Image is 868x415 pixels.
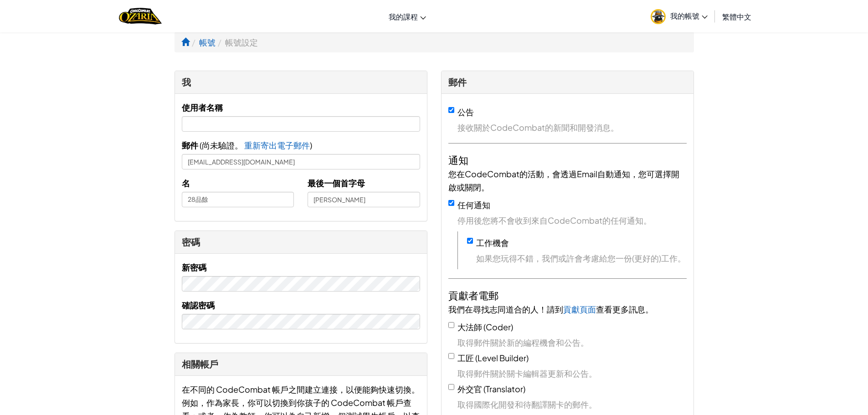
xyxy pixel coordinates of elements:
[457,121,687,134] span: 接收關於CodeCombat的新聞和開發消息。
[198,140,202,150] span: (
[457,200,490,210] label: 任何通知
[310,140,312,150] span: )
[483,322,513,332] span: (Coder)
[384,4,431,29] a: 我的課程
[182,236,420,249] div: 密碼
[457,353,474,363] span: 工匠
[182,358,420,371] div: 相關帳戶
[457,336,687,349] span: 取得郵件關於新的編程機會和公告。
[182,76,420,89] div: 我
[476,251,687,265] span: 如果您玩得不錯，我們或許會考慮給您一份(更好的)工作。
[457,367,687,380] span: 取得郵件關於關卡編輯器更新和公告。
[670,11,708,20] span: 我的帳號
[457,398,687,411] span: 取得國際化開發和待翻譯關卡的郵件。
[448,304,563,314] span: 我們在尋找志同道合的人！請到
[457,214,687,227] span: 停用後您將不會收到來自CodeCombat的任何通知。
[475,353,529,363] span: (Level Builder)
[216,36,258,49] li: 帳號設定
[182,176,190,190] label: 名
[182,140,198,150] span: 郵件
[646,2,712,31] a: 我的帳號
[119,7,161,26] a: Ozaria by CodeCombat logo
[389,12,418,21] span: 我的課程
[457,322,482,332] span: 大法師
[448,153,687,167] h4: 通知
[448,169,679,192] span: 您在CodeCombat的活動，會透過Email自動通知，您可選擇開啟或關閉。
[308,176,365,190] label: 最後一個首字母
[563,304,596,314] a: 貢獻頁面
[722,12,751,21] span: 繁體中文
[202,140,244,150] span: 尚未驗證。
[182,261,206,274] label: 新密碼
[182,298,215,312] label: 確認密碼
[457,107,474,117] label: 公告
[651,9,666,24] img: avatar
[483,384,525,394] span: (Translator)
[244,140,310,150] span: 重新寄出電子郵件
[476,237,509,248] label: 工作機會
[718,4,756,29] a: 繁體中文
[119,7,161,26] img: Home
[457,384,482,394] span: 外交官
[596,304,653,314] span: 查看更多訊息。
[182,101,223,114] label: 使用者名稱
[448,76,687,89] div: 郵件
[199,37,216,47] a: 帳號
[448,288,687,302] h4: 貢獻者電郵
